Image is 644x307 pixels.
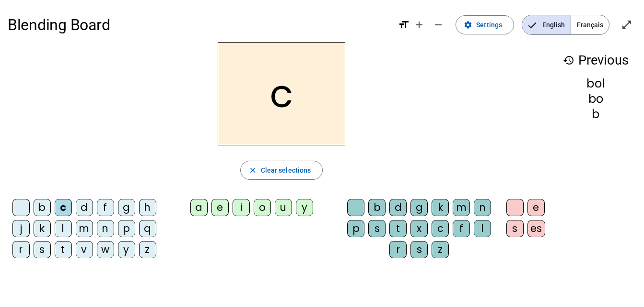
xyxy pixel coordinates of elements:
div: v [76,241,93,258]
mat-icon: add [413,19,425,31]
div: m [76,220,93,237]
h2: c [218,42,345,145]
div: x [410,220,428,237]
div: w [97,241,114,258]
div: m [453,199,470,216]
div: n [474,199,491,216]
div: l [55,220,72,237]
div: l [474,220,491,237]
div: d [76,199,93,216]
div: q [139,220,156,237]
span: English [522,15,571,34]
div: b [34,199,51,216]
div: es [527,220,545,237]
span: Français [571,15,609,34]
div: r [389,241,407,258]
mat-icon: close [248,166,257,175]
div: t [55,241,72,258]
div: y [296,199,313,216]
div: k [432,199,449,216]
div: t [389,220,407,237]
div: f [453,220,470,237]
div: d [389,199,407,216]
div: e [211,199,229,216]
div: z [139,241,156,258]
div: bo [563,93,629,105]
div: p [347,220,364,237]
div: b [368,199,386,216]
div: j [12,220,30,237]
mat-button-toggle-group: Language selection [522,15,609,35]
div: i [233,199,250,216]
div: f [97,199,114,216]
div: s [368,220,386,237]
div: bol [563,78,629,89]
mat-icon: history [563,55,574,66]
button: Clear selections [240,161,323,180]
div: k [34,220,51,237]
div: p [118,220,135,237]
div: r [12,241,30,258]
mat-icon: remove [433,19,444,31]
div: y [118,241,135,258]
mat-icon: format_size [398,19,410,31]
h3: Previous [563,50,629,71]
button: Increase font size [410,15,429,34]
div: c [432,220,449,237]
span: Settings [476,19,502,31]
div: g [118,199,135,216]
mat-icon: settings [464,21,472,29]
div: a [190,199,208,216]
div: g [410,199,428,216]
mat-icon: open_in_full [621,19,632,31]
div: e [527,199,545,216]
span: Clear selections [261,164,311,176]
div: c [55,199,72,216]
div: o [254,199,271,216]
div: s [34,241,51,258]
button: Enter full screen [617,15,636,34]
button: Settings [456,15,514,34]
div: u [275,199,292,216]
h1: Blending Board [8,10,390,40]
div: s [410,241,428,258]
div: h [139,199,156,216]
div: z [432,241,449,258]
div: n [97,220,114,237]
button: Decrease font size [429,15,448,34]
div: b [563,109,629,120]
div: s [506,220,524,237]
